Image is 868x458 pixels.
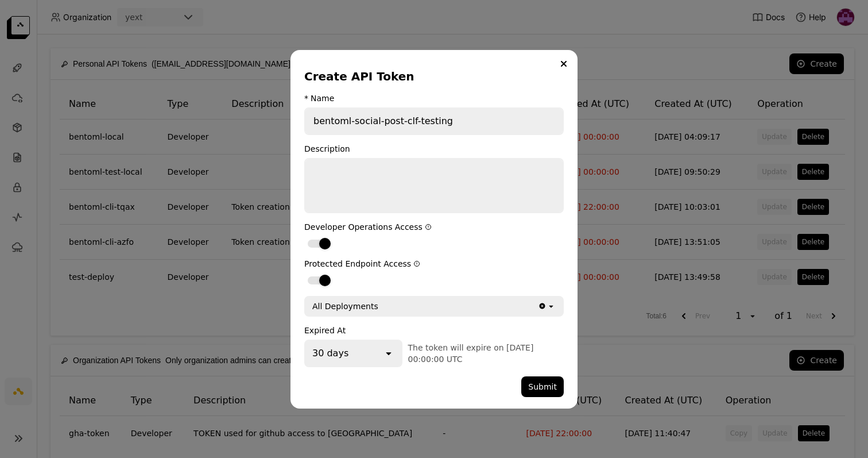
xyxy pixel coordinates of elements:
svg: Clear value [538,302,547,310]
div: All Deployments [312,301,378,312]
div: Expired At [304,326,564,335]
div: 30 days [312,347,348,360]
span: The token will expire on [DATE] 00:00:00 UTC [408,343,534,364]
div: Protected Endpoint Access [304,259,564,268]
button: Close [557,57,571,71]
div: Developer Operations Access [304,222,564,232]
svg: open [547,302,556,311]
svg: open [383,348,394,359]
div: Description [304,144,564,153]
input: Selected All Deployments. [379,301,381,312]
div: Name [311,94,334,103]
button: Submit [521,376,564,397]
div: Create API Token [304,68,559,84]
div: dialog [290,50,578,409]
